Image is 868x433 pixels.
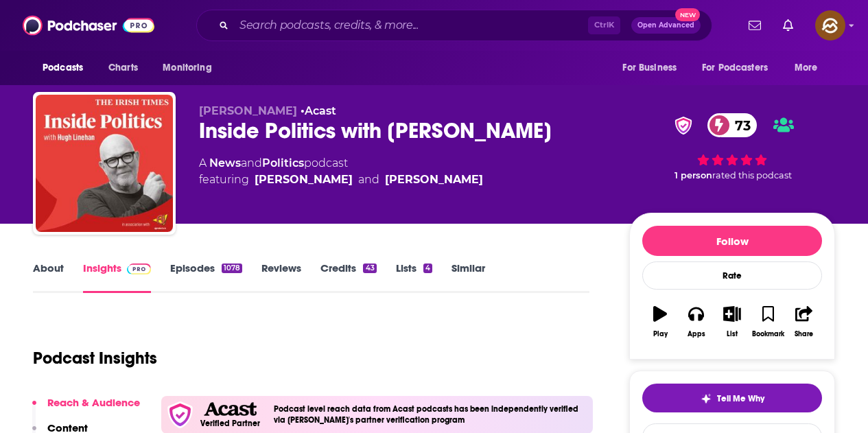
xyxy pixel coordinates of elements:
[701,393,712,404] img: tell me why sparkle
[451,261,485,293] a: Similar
[678,297,714,347] button: Apps
[262,156,304,169] a: Politics
[642,261,822,290] div: Rate
[305,104,336,117] a: Acast
[795,330,813,338] div: Share
[153,55,229,81] button: open menu
[727,330,738,338] div: List
[363,264,376,273] div: 43
[717,393,764,404] span: Tell Me Why
[83,261,151,293] a: InsightsPodchaser Pro
[777,14,799,37] a: Show notifications dropdown
[702,58,768,78] span: For Podcasters
[108,58,138,78] span: Charts
[199,155,483,188] div: A podcast
[33,261,64,293] a: About
[675,8,700,21] span: New
[127,264,151,274] img: Podchaser Pro
[47,396,140,409] p: Reach & Audience
[785,55,835,81] button: open menu
[642,384,822,412] button: tell me why sparkleTell Me Why
[588,16,620,34] span: Ctrl K
[385,172,483,188] div: [PERSON_NAME]
[320,261,376,293] a: Credits43
[743,14,766,37] a: Show notifications dropdown
[99,55,146,81] a: Charts
[241,156,262,169] span: and
[815,10,845,40] button: Show profile menu
[163,58,211,78] span: Monitoring
[670,117,696,134] img: verified Badge
[33,348,157,368] h1: Podcast Insights
[707,113,758,137] a: 73
[629,104,835,189] div: verified Badge73 1 personrated this podcast
[23,12,154,38] img: Podchaser - Follow, Share and Rate Podcasts
[43,58,83,78] span: Podcasts
[358,172,379,188] span: and
[622,58,677,78] span: For Business
[209,156,241,169] a: News
[613,55,694,81] button: open menu
[167,401,193,428] img: verfied icon
[199,104,297,117] span: [PERSON_NAME]
[693,55,788,81] button: open menu
[795,58,818,78] span: More
[653,330,668,338] div: Play
[637,22,694,29] span: Open Advanced
[274,404,587,425] h4: Podcast level reach data from Acast podcasts has been independently verified via [PERSON_NAME]'s ...
[200,419,260,428] h5: Verified Partner
[222,264,242,273] div: 1078
[815,10,845,40] span: Logged in as hey85204
[261,261,301,293] a: Reviews
[675,170,712,180] span: 1 person
[714,297,750,347] button: List
[199,172,483,188] span: featuring
[642,297,678,347] button: Play
[423,264,432,273] div: 4
[170,261,242,293] a: Episodes1078
[36,95,173,232] img: Inside Politics with Hugh Linehan
[786,297,822,347] button: Share
[815,10,845,40] img: User Profile
[255,172,353,188] a: Hugh Linehan
[301,104,336,117] span: •
[32,396,140,421] button: Reach & Audience
[750,297,786,347] button: Bookmark
[721,113,758,137] span: 73
[396,261,432,293] a: Lists4
[196,10,712,41] div: Search podcasts, credits, & more...
[33,55,101,81] button: open menu
[204,402,256,417] img: Acast
[631,17,701,34] button: Open AdvancedNew
[712,170,792,180] span: rated this podcast
[642,226,822,256] button: Follow
[688,330,705,338] div: Apps
[234,14,588,36] input: Search podcasts, credits, & more...
[752,330,784,338] div: Bookmark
